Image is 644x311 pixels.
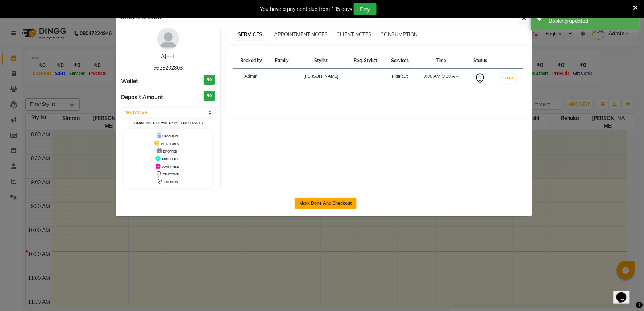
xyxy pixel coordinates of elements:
[295,198,357,209] button: Mark Done And Checkout
[162,165,179,169] span: CONFIRMED
[269,53,295,69] th: Family
[121,93,163,101] span: Deposit Amount
[121,77,138,86] span: Wallet
[157,28,179,50] img: avatar
[269,69,295,89] td: -
[304,73,339,79] span: [PERSON_NAME]
[385,53,416,69] th: Services
[260,5,352,13] div: You have a payment due from 135 days
[161,142,180,146] span: IN PROGRESS
[235,28,265,41] span: SERVICES
[274,31,328,38] span: APPOINTMENT NOTES
[347,53,385,69] th: Req. Stylist
[380,31,418,38] span: CONSUMPTION
[416,69,467,89] td: 9:00 AM-9:30 AM
[162,157,179,161] span: COMPLETED
[161,53,175,59] a: AJEET
[336,31,371,38] span: CLIENT NOTES
[467,53,494,69] th: Status
[354,3,377,15] button: Pay
[614,282,637,304] iframe: chat widget
[204,91,215,101] h3: ₹0
[347,69,385,89] td: -
[154,65,183,71] span: 9923202808
[501,74,516,83] button: START
[204,75,215,85] h3: ₹0
[295,53,347,69] th: Stylist
[233,53,269,69] th: Booked by
[162,134,178,138] span: UPCOMING
[133,121,203,125] small: Change in status will apply to all services.
[163,173,179,176] span: TENTATIVE
[164,180,178,184] span: CHECK-IN
[163,150,177,153] span: DROPPED
[389,73,411,79] div: Hair cut
[233,69,269,89] td: Admin
[416,53,467,69] th: Time
[549,17,634,25] div: Booking updated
